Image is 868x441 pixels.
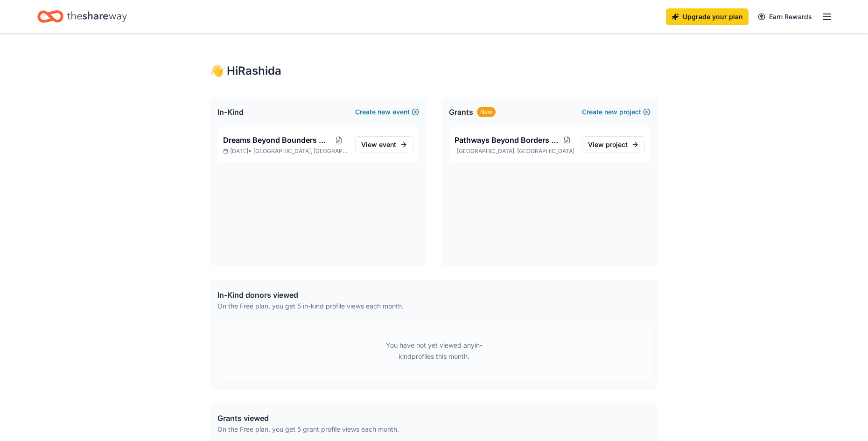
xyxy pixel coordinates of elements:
[379,140,396,148] span: event
[355,136,413,153] a: View event
[355,106,419,118] button: Createnewevent
[582,136,645,153] a: View project
[666,8,749,25] a: Upgrade your plan
[606,140,628,148] span: project
[361,139,396,150] span: View
[604,106,617,118] span: new
[210,63,658,78] div: 👋 Hi Rashida
[217,301,404,312] div: On the Free plan, you get 5 in-kind profile views each month.
[376,340,492,362] div: You have not yet viewed any in-kind profiles this month.
[217,413,399,424] div: Grants viewed
[223,134,330,146] span: Dreams Beyond Bounders Gala
[253,147,348,155] span: [GEOGRAPHIC_DATA], [GEOGRAPHIC_DATA]
[378,106,391,118] span: new
[752,8,818,25] a: Earn Rewards
[477,107,496,117] div: New
[37,6,127,28] a: Home
[217,289,404,301] div: In-Kind donors viewed
[217,424,399,435] div: On the Free plan, you get 5 grant profile views each month.
[455,134,560,146] span: Pathways Beyond Borders Programs
[217,106,244,118] span: In-Kind
[449,106,473,118] span: Grants
[455,147,574,155] p: [GEOGRAPHIC_DATA], [GEOGRAPHIC_DATA]
[588,139,628,150] span: View
[582,106,651,118] button: Createnewproject
[223,147,348,155] p: [DATE] •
